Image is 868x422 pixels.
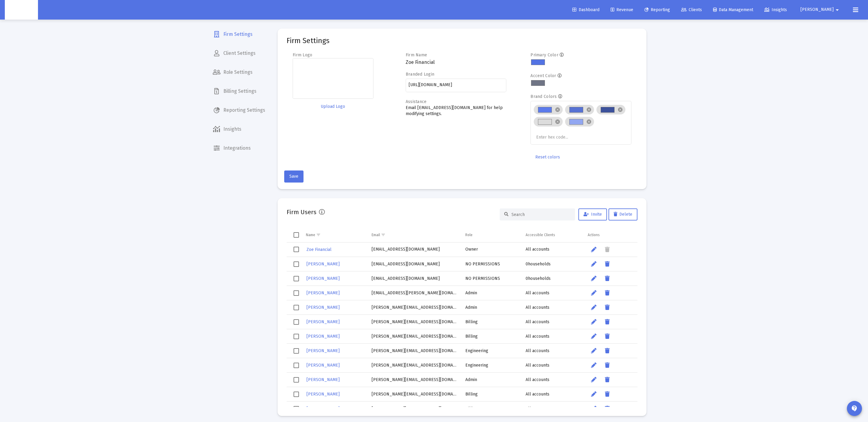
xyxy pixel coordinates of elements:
mat-icon: arrow_drop_down [834,4,841,16]
span: [PERSON_NAME] [307,261,340,267]
button: [PERSON_NAME] [793,4,848,16]
span: [PERSON_NAME] [307,305,340,310]
div: Select row [294,290,299,296]
div: Select row [294,392,299,397]
p: This performance report provides information regarding the previously listed accounts that are be... [2,40,348,51]
button: Invite [578,208,607,220]
span: All accounts [526,319,549,324]
div: Select row [294,334,299,339]
label: Brand Colors [530,94,557,99]
a: Integrations [208,141,270,155]
td: Column Email [367,228,461,242]
td: [PERSON_NAME][EMAIL_ADDRESS][DOMAIN_NAME] [367,329,461,344]
div: Accessible Clients [526,233,555,237]
p: Email [EMAIL_ADDRESS][DOMAIN_NAME] for help modifying settings. [406,105,507,117]
button: Delete [609,208,637,220]
mat-icon: cancel [586,107,592,112]
label: Assistance [406,99,427,104]
span: All accounts [526,348,549,353]
span: All accounts [526,406,549,411]
span: Clients [681,7,702,12]
span: All accounts [526,290,549,295]
a: Insights [208,122,270,136]
a: Reporting Settings [208,103,270,117]
a: [PERSON_NAME] [306,274,340,283]
span: Show filter options for column 'Name' [316,233,321,237]
input: Search [511,212,571,217]
div: Email [372,233,380,237]
span: Engineering [465,348,488,353]
a: [PERSON_NAME] [306,390,340,399]
label: Firm Logo [293,52,313,58]
span: Revenue [611,7,633,12]
span: Billing [465,319,478,324]
div: Select row [294,377,299,383]
td: [PERSON_NAME][EMAIL_ADDRESS][DOMAIN_NAME] [367,358,461,373]
a: Firm Settings [208,27,270,42]
a: Insights [759,4,792,16]
span: [PERSON_NAME] [307,406,340,411]
span: Client Settings [208,46,270,61]
label: Branded Login [406,72,435,77]
a: [PERSON_NAME] [306,303,340,312]
img: Dashboard [9,4,33,16]
span: Admin [465,305,477,310]
a: Data Management [708,4,758,16]
span: Reset colors [535,155,560,160]
span: Save [289,174,298,179]
mat-chip-list: Brand colors [534,104,628,141]
span: Role Settings [208,65,270,80]
a: Zoe Financial [306,245,332,254]
span: [PERSON_NAME] [307,377,340,382]
a: [PERSON_NAME] [306,317,340,326]
span: Insights [764,7,787,12]
mat-icon: cancel [586,119,592,124]
span: Billing [465,392,478,397]
span: Billing Settings [208,84,270,98]
span: 0 households [526,276,551,281]
span: [PERSON_NAME] [800,7,834,12]
div: Select row [294,261,299,267]
td: [EMAIL_ADDRESS][DOMAIN_NAME] [367,271,461,286]
span: Upload Logo [321,104,345,109]
td: [PERSON_NAME][EMAIL_ADDRESS][DOMAIN_NAME] [367,315,461,329]
a: [PERSON_NAME] [306,346,340,355]
p: Past performance is not indicative of future performance. Principal value and investment return w... [2,4,348,26]
button: Reset colors [530,151,565,163]
button: Save [284,170,303,183]
div: Select row [294,276,299,281]
td: [PERSON_NAME][EMAIL_ADDRESS][DOMAIN_NAME] [367,344,461,358]
a: Clients [676,4,707,16]
div: Select row [294,305,299,310]
span: All accounts [526,305,549,310]
mat-card-title: Firm Settings [287,38,329,44]
td: [EMAIL_ADDRESS][PERSON_NAME][DOMAIN_NAME] [367,286,461,300]
td: Column Accessible Clients [521,228,583,242]
span: Data Management [713,7,753,12]
div: Select row [294,406,299,411]
span: [PERSON_NAME] [307,392,340,397]
span: Admin [465,290,477,295]
a: [PERSON_NAME] [306,375,340,384]
h3: Zoe Financial [406,58,507,67]
span: Engineering [465,363,488,368]
td: Column Role [461,228,521,242]
span: 0 households [526,261,551,267]
span: Owner [465,247,478,252]
span: [PERSON_NAME] [307,363,340,368]
td: [PERSON_NAME][EMAIL_ADDRESS][DOMAIN_NAME] [367,373,461,387]
td: [EMAIL_ADDRESS][DOMAIN_NAME] [367,242,461,257]
div: Data grid [287,228,637,407]
a: [PERSON_NAME] [306,361,340,370]
a: Revenue [606,4,638,16]
span: Admin [465,377,477,382]
span: All accounts [526,377,549,382]
h2: Firm Users [287,207,316,217]
span: [PERSON_NAME] [307,319,340,324]
span: All accounts [526,363,549,368]
div: Select row [294,247,299,252]
span: Dashboard [572,7,599,12]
